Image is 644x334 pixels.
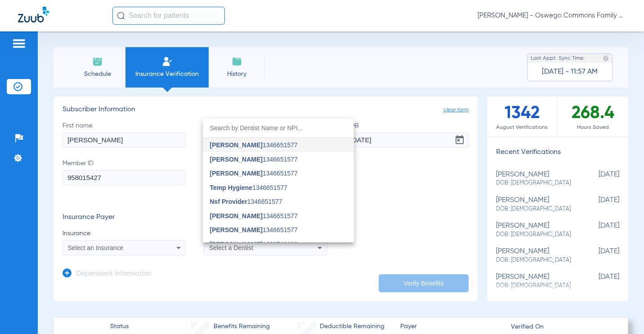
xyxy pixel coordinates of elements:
[210,212,263,220] span: [PERSON_NAME]
[210,198,247,205] span: Nsf Provider
[210,185,288,191] span: 1346651577
[210,156,298,163] span: 1346651577
[210,142,298,148] span: 1346651577
[210,141,263,149] span: [PERSON_NAME]
[210,198,282,205] span: 1346651577
[210,184,253,191] span: Temp Hygiene
[210,156,263,163] span: [PERSON_NAME]
[210,227,298,233] span: 1346651577
[210,226,263,233] span: [PERSON_NAME]
[210,241,263,248] span: [PERSON_NAME]
[210,213,298,219] span: 1346651577
[210,241,298,247] span: 1083743603
[203,119,354,137] input: dropdown search
[210,170,263,177] span: [PERSON_NAME]
[210,170,298,176] span: 1346651577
